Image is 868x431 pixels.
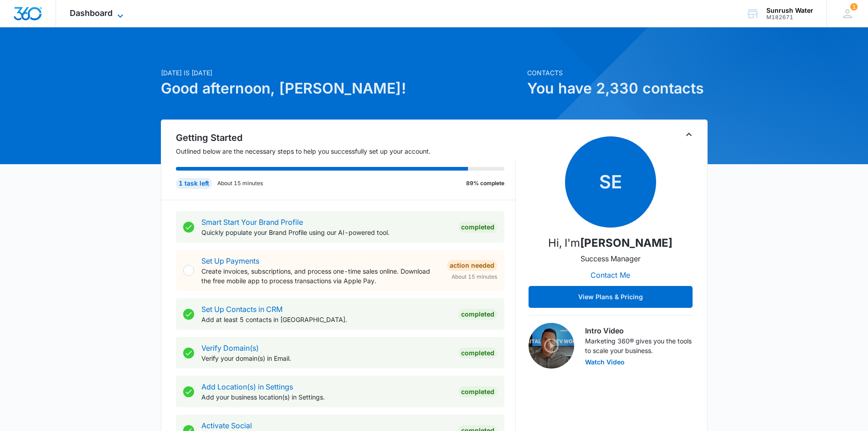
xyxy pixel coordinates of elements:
p: Verify your domain(s) in Email. [201,353,451,363]
div: Completed [458,348,497,358]
div: Completed [458,222,497,233]
div: Action Needed [447,260,497,271]
p: Create invoices, subscriptions, and process one-time sales online. Download the free mobile app t... [201,266,440,286]
h1: You have 2,330 contacts [527,78,708,99]
p: Marketing 360® gives you the tools to scale your business. [585,336,693,355]
p: Add your business location(s) in Settings. [201,392,451,402]
h1: Good afternoon, [PERSON_NAME]! [161,78,522,99]
div: 1 task left [176,178,212,189]
p: About 15 minutes [217,179,263,187]
div: Completed [458,386,497,397]
button: Toggle Collapse [683,129,694,140]
span: Dashboard [70,8,113,18]
img: Intro Video [529,323,574,369]
p: Contacts [527,68,708,78]
a: Activate Social [201,421,252,430]
p: Quickly populate your Brand Profile using our AI-powered tool. [201,228,451,237]
a: Add Location(s) in Settings [201,382,293,391]
a: Verify Domain(s) [201,343,259,353]
div: account name [766,7,813,14]
a: Set Up Payments [201,256,259,265]
a: Smart Start Your Brand Profile [201,218,303,227]
p: Add at least 5 contacts in [GEOGRAPHIC_DATA]. [201,315,451,324]
span: About 15 minutes [452,273,497,281]
span: SE [565,136,656,228]
span: 1 [850,3,858,10]
p: 89% complete [466,179,504,187]
div: notifications count [850,3,858,10]
p: [DATE] is [DATE] [161,68,522,78]
p: Hi, I'm [548,235,673,251]
p: Outlined below are the necessary steps to help you successfully set up your account. [176,146,516,156]
a: Set Up Contacts in CRM [201,305,282,314]
button: Contact Me [581,264,639,286]
button: Watch Video [585,359,625,365]
button: View Plans & Pricing [529,286,693,308]
strong: [PERSON_NAME] [580,236,673,249]
div: account id [766,14,813,21]
div: Completed [458,309,497,320]
h2: Getting Started [176,131,516,145]
h3: Intro Video [585,325,693,336]
p: Success Manager [580,253,641,264]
